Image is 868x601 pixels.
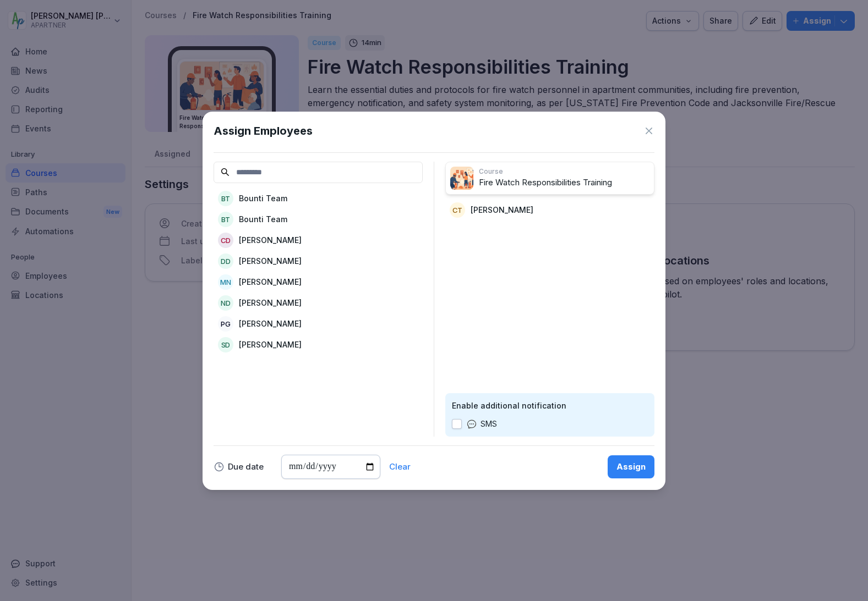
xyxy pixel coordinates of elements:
div: ND [218,295,233,311]
p: Fire Watch Responsibilities Training [479,177,649,189]
div: CT [450,202,465,218]
button: Clear [389,463,411,471]
p: [PERSON_NAME] [239,297,302,308]
p: [PERSON_NAME] [471,204,533,216]
p: Bounti Team [239,192,287,204]
div: Assign [616,461,646,473]
div: BT [218,212,233,227]
div: CD [218,233,233,248]
p: Course [479,167,649,177]
p: [PERSON_NAME] [239,318,302,329]
div: SD [218,337,233,352]
div: BT [218,191,233,206]
p: Due date [228,463,264,471]
h1: Assign Employees [214,123,313,139]
div: PG [218,316,233,332]
p: [PERSON_NAME] [239,234,302,246]
div: DD [218,253,233,269]
p: SMS [481,418,497,430]
p: Enable additional notification [452,400,648,411]
button: Assign [608,455,654,478]
p: Bounti Team [239,213,287,225]
p: [PERSON_NAME] [239,339,302,350]
div: MN [218,274,233,290]
p: [PERSON_NAME] [239,276,302,288]
p: [PERSON_NAME] [239,255,302,267]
